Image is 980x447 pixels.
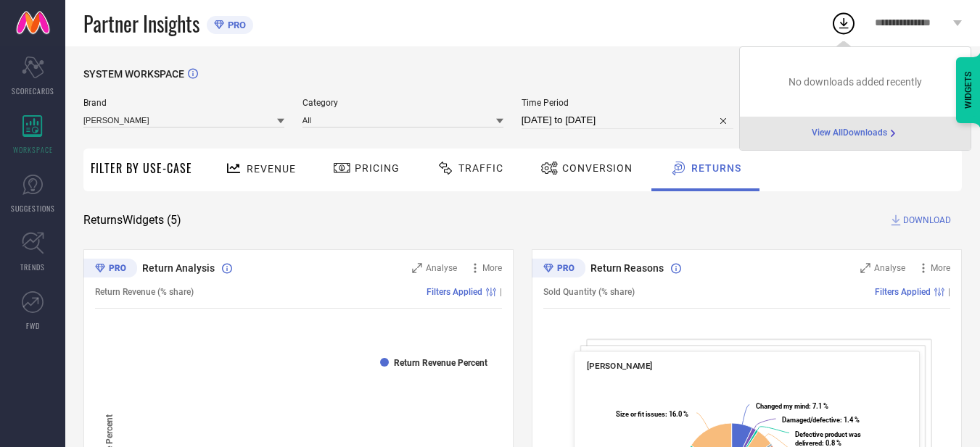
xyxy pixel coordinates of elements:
span: More [482,263,502,273]
div: Premium [83,259,137,280]
span: Traffic [458,162,503,174]
span: Partner Insights [83,9,199,38]
span: Analyse [426,263,457,273]
input: Select time period [522,112,734,129]
text: : 7.1 % [756,402,828,410]
span: Filters Applied [875,287,931,297]
span: Conversion [562,162,633,174]
svg: Zoom [412,263,422,273]
span: Pricing [355,162,400,174]
span: Returns Widgets ( 5 ) [83,213,181,227]
span: | [948,287,950,297]
span: Time Period [522,98,734,108]
span: Sold Quantity (% share) [543,287,635,297]
span: No downloads added recently [788,76,922,88]
span: Returns [691,162,741,174]
span: SYSTEM WORKSPACE [83,68,184,80]
span: SUGGESTIONS [11,203,55,214]
tspan: Size or fit issues [616,410,665,418]
div: Open download list [831,10,857,36]
span: | [500,287,502,297]
tspan: Damaged/defective [782,416,840,424]
text: : 1.4 % [782,416,860,424]
span: TRENDS [20,262,45,272]
tspan: Defective product was delivered [795,430,861,447]
span: Return Reasons [590,262,664,274]
span: WORKSPACE [13,144,53,155]
span: Revenue [247,163,296,175]
span: [PERSON_NAME] [587,361,653,371]
span: Category [302,98,503,108]
div: Premium [532,259,585,280]
tspan: Changed my mind [756,402,809,410]
span: Filter By Use-Case [91,159,192,177]
span: View All Downloads [812,128,887,139]
div: Open download page [812,128,899,139]
span: SCORECARDS [12,85,54,96]
text: : 16.0 % [616,410,688,418]
text: Return Revenue Percent [394,358,487,368]
span: Analyse [874,263,905,273]
span: FWD [26,320,40,331]
span: DOWNLOAD [903,213,951,227]
span: Return Analysis [142,262,215,274]
span: Filters Applied [427,287,482,297]
span: Return Revenue (% share) [95,287,194,297]
span: Brand [83,98,284,108]
svg: Zoom [860,263,870,273]
span: PRO [224,20,246,30]
text: : 0.8 % [795,430,861,447]
a: View AllDownloads [812,128,899,139]
span: More [931,263,950,273]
